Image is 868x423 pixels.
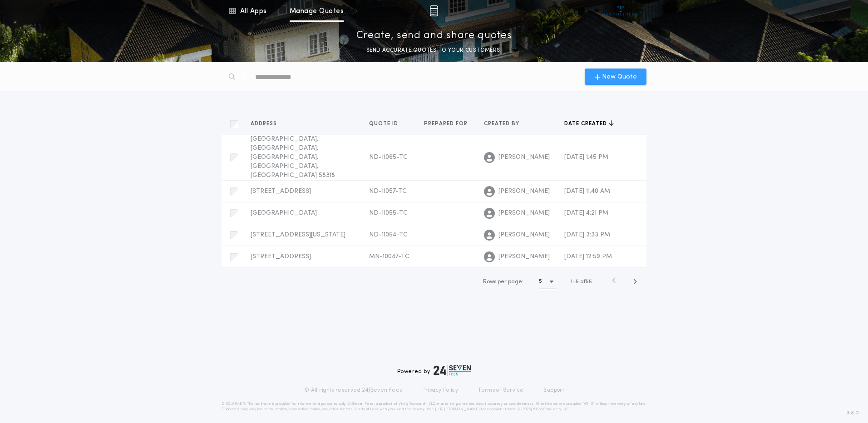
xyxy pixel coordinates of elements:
[498,209,550,218] span: [PERSON_NAME]
[564,120,609,128] span: Date created
[564,231,610,238] span: [DATE] 3:33 PM
[543,387,564,394] a: Support
[369,210,408,216] span: ND-11055-TC
[604,6,638,15] img: vs-icon
[571,279,572,285] span: 1
[422,387,459,394] a: Privacy Policy
[602,72,637,82] span: New Quote
[576,279,579,285] span: 5
[564,210,608,216] span: [DATE] 4:21 PM
[251,120,279,128] span: Address
[539,277,542,286] h1: 5
[539,275,557,289] button: 5
[564,253,612,260] span: [DATE] 12:59 PM
[484,120,521,128] span: Created by
[429,5,438,16] img: img
[498,153,550,162] span: [PERSON_NAME]
[369,120,400,128] span: Quote ID
[484,119,526,128] button: Created by
[369,119,405,128] button: Quote ID
[564,119,614,128] button: Date created
[369,231,408,238] span: ND-11054-TC
[251,253,311,260] span: [STREET_ADDRESS]
[251,188,311,195] span: [STREET_ADDRESS]
[251,231,345,238] span: [STREET_ADDRESS][US_STATE]
[585,69,646,85] button: New Quote
[369,253,409,260] span: MN-10047-TC
[397,365,471,376] div: Powered by
[564,188,610,195] span: [DATE] 11:40 AM
[369,154,408,161] span: ND-11065-TC
[369,188,407,195] span: ND-11057-TC
[251,119,284,128] button: Address
[435,408,480,411] a: [URL][DOMAIN_NAME]
[564,154,608,161] span: [DATE] 1:45 PM
[251,210,317,216] span: [GEOGRAPHIC_DATA]
[304,387,402,394] p: © All rights reserved. 24|Seven Fees
[251,136,335,179] span: [GEOGRAPHIC_DATA], [GEOGRAPHIC_DATA], [GEOGRAPHIC_DATA], [GEOGRAPHIC_DATA], [GEOGRAPHIC_DATA] 58318
[580,278,592,286] span: of 55
[424,120,469,128] span: Prepared for
[478,387,523,394] a: Terms of Service
[366,46,502,55] p: SEND ACCURATE QUOTES TO YOUR CUSTOMERS.
[847,409,859,417] span: 3.8.0
[356,29,512,43] p: Create, send and share quotes
[498,187,550,196] span: [PERSON_NAME]
[222,401,646,412] p: DISCLAIMER: This estimate is provided for informational purposes only. 24|Seven Fees, a product o...
[498,231,550,240] span: [PERSON_NAME]
[434,365,471,376] img: logo
[498,252,550,261] span: [PERSON_NAME]
[483,279,523,285] span: Rows per page:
